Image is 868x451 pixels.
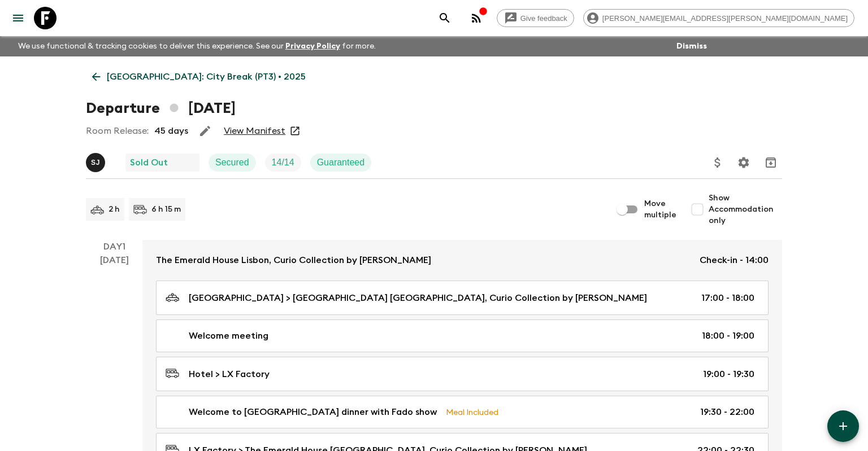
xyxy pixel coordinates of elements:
span: Move multiple [644,198,677,221]
p: Sold Out [130,156,168,169]
a: The Emerald House Lisbon, Curio Collection by [PERSON_NAME]Check-in - 14:00 [142,240,782,281]
p: The Emerald House Lisbon, Curio Collection by [PERSON_NAME] [156,253,431,267]
p: Check-in - 14:00 [700,253,769,267]
p: Secured [215,156,249,169]
a: View Manifest [224,125,285,137]
p: Welcome meeting [189,329,268,343]
span: Show Accommodation only [709,192,782,226]
p: Guaranteed [317,156,365,169]
p: 45 days [154,124,188,138]
p: We use functional & tracking cookies to deliver this experience. See our for more. [14,36,380,56]
a: [GEOGRAPHIC_DATA]: City Break (PT3) • 2025 [86,65,312,88]
p: 18:00 - 19:00 [702,329,754,343]
button: search adventures [433,7,456,29]
div: Trip Fill [265,154,301,172]
a: [GEOGRAPHIC_DATA] > [GEOGRAPHIC_DATA] [GEOGRAPHIC_DATA], Curio Collection by [PERSON_NAME]17:00 -... [156,281,769,315]
span: Give feedback [514,14,574,23]
a: Give feedback [497,9,574,27]
button: Dismiss [674,38,710,54]
a: Welcome meeting18:00 - 19:00 [156,319,769,352]
p: Day 1 [86,240,142,253]
p: 17:00 - 18:00 [701,291,754,305]
p: 19:00 - 19:30 [703,367,754,381]
a: Privacy Policy [285,42,340,50]
h1: Departure [DATE] [86,97,236,120]
div: [PERSON_NAME][EMAIL_ADDRESS][PERSON_NAME][DOMAIN_NAME] [583,9,854,27]
button: Update Price, Early Bird Discount and Costs [706,151,729,174]
button: menu [7,7,29,29]
p: S J [91,158,100,167]
p: 6 h 15 m [151,204,181,215]
span: [PERSON_NAME][EMAIL_ADDRESS][PERSON_NAME][DOMAIN_NAME] [596,14,854,23]
div: Secured [209,154,256,172]
a: Welcome to [GEOGRAPHIC_DATA] dinner with Fado showMeal Included19:30 - 22:00 [156,396,769,428]
p: 14 / 14 [272,156,294,169]
button: Archive (Completed, Cancelled or Unsynced Departures only) [759,151,782,174]
p: Welcome to [GEOGRAPHIC_DATA] dinner with Fado show [189,405,437,419]
p: Meal Included [446,406,498,418]
p: [GEOGRAPHIC_DATA]: City Break (PT3) • 2025 [107,70,306,84]
p: Hotel > LX Factory [189,367,270,381]
span: Sónia Justo [86,156,107,165]
p: Room Release: [86,124,149,138]
p: [GEOGRAPHIC_DATA] > [GEOGRAPHIC_DATA] [GEOGRAPHIC_DATA], Curio Collection by [PERSON_NAME] [189,291,647,305]
a: Hotel > LX Factory19:00 - 19:30 [156,357,769,391]
button: SJ [86,153,107,172]
p: 2 h [108,204,120,215]
button: Settings [732,151,755,174]
p: 19:30 - 22:00 [700,405,754,419]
